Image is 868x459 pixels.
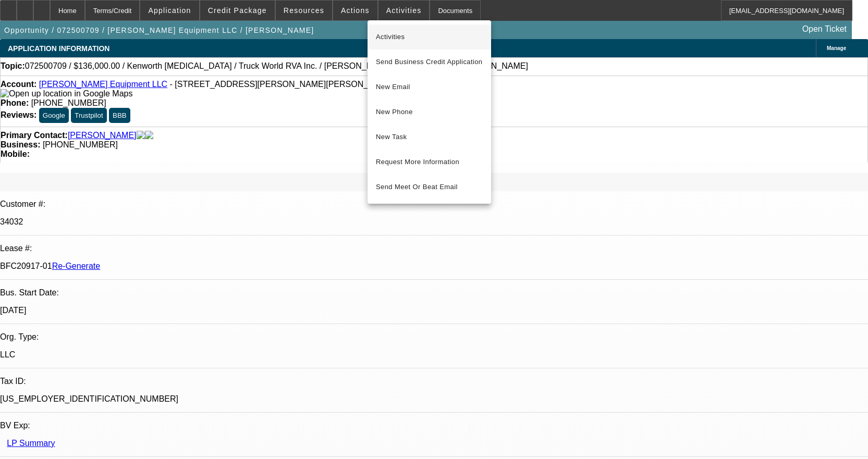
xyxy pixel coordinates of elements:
[376,181,483,193] span: Send Meet Or Beat Email
[376,81,483,93] span: New Email
[376,156,483,168] span: Request More Information
[376,56,483,68] span: Send Business Credit Application
[376,31,483,43] span: Activities
[376,106,483,118] span: New Phone
[376,131,483,143] span: New Task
